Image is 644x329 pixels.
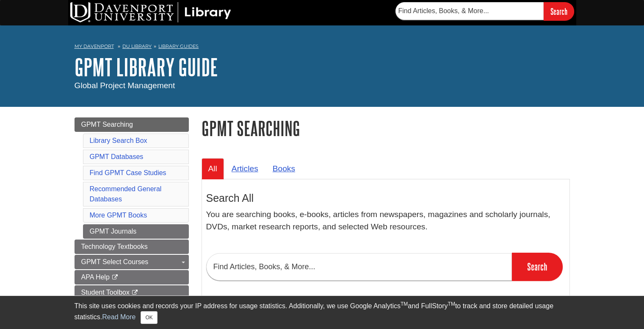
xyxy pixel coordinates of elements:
[83,224,189,239] a: GPMT Journals
[111,275,119,280] i: This link opens in a new window
[75,117,189,325] div: Guide Page Menu
[131,290,138,296] i: This link opens in a new window
[90,169,166,176] a: Find GPMT Case Studies
[102,313,135,321] a: Read More
[266,158,302,179] a: Books
[158,43,199,49] a: Library Guides
[512,253,563,281] input: Search
[75,54,218,80] a: GPMT Library Guide
[206,253,512,281] input: Find Articles, Books, & More...
[448,301,455,307] sup: TM
[90,185,162,203] a: Recommended General Databases
[202,158,224,179] a: All
[75,117,189,132] a: GPMT Searching
[202,117,570,139] h1: GPMT Searching
[75,270,189,284] a: APA Help
[90,153,144,160] a: GPMT Databases
[81,258,149,265] span: GPMT Select Courses
[81,289,130,296] span: Student Toolbox
[81,243,148,250] span: Technology Textbooks
[90,137,147,144] a: Library Search Box
[75,301,570,324] div: This site uses cookies and records your IP address for usage statistics. Additionally, we use Goo...
[206,192,565,204] h3: Search All
[75,81,175,90] span: Global Project Management
[544,2,574,20] input: Search
[81,121,133,128] span: GPMT Searching
[395,2,574,20] form: Searches DU Library's articles, books, and more
[70,2,231,22] img: DU Library
[122,43,152,49] a: DU Library
[81,273,110,281] span: APA Help
[401,301,408,307] sup: TM
[75,255,189,269] a: GPMT Select Courses
[206,209,565,233] p: You are searching books, e-books, articles from newspapers, magazines and scholarly journals, DVD...
[75,240,189,254] a: Technology Textbooks
[75,41,570,54] nav: breadcrumb
[75,43,114,50] a: My Davenport
[75,285,189,300] a: Student Toolbox
[90,212,147,219] a: More GPMT Books
[225,158,265,179] a: Articles
[141,311,157,324] button: Close
[395,2,544,20] input: Find Articles, Books, & More...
